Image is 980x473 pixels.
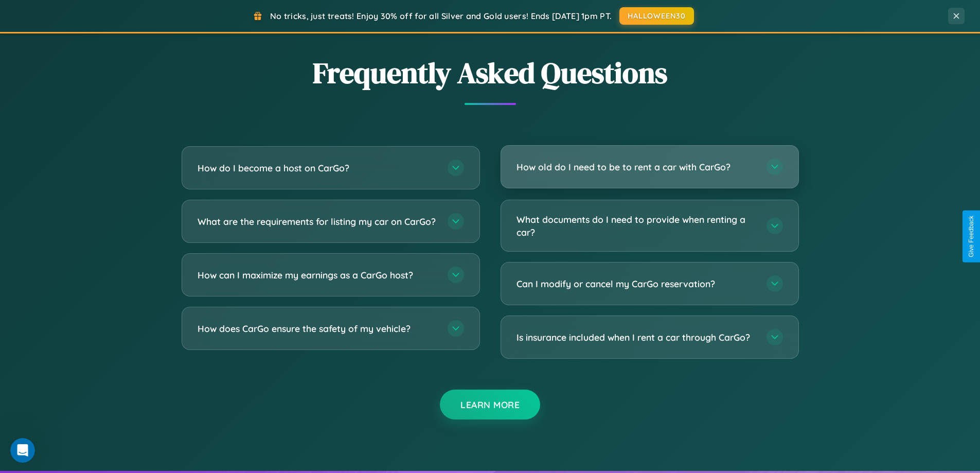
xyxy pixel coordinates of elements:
[10,438,35,463] iframe: Intercom live chat
[198,322,437,335] h3: How does CarGo ensure the safety of my vehicle?
[516,213,756,238] h3: What documents do I need to provide when renting a car?
[516,331,756,344] h3: Is insurance included when I rent a car through CarGo?
[516,277,756,290] h3: Can I modify or cancel my CarGo reservation?
[182,53,799,93] h2: Frequently Asked Questions
[440,390,540,419] button: Learn More
[198,215,437,228] h3: What are the requirements for listing my car on CarGo?
[968,216,975,257] div: Give Feedback
[619,7,694,25] button: HALLOWEEN30
[198,269,437,282] h3: How can I maximize my earnings as a CarGo host?
[270,11,612,21] span: No tricks, just treats! Enjoy 30% off for all Silver and Gold users! Ends [DATE] 1pm PT.
[516,161,756,173] h3: How old do I need to be to rent a car with CarGo?
[198,162,437,174] h3: How do I become a host on CarGo?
